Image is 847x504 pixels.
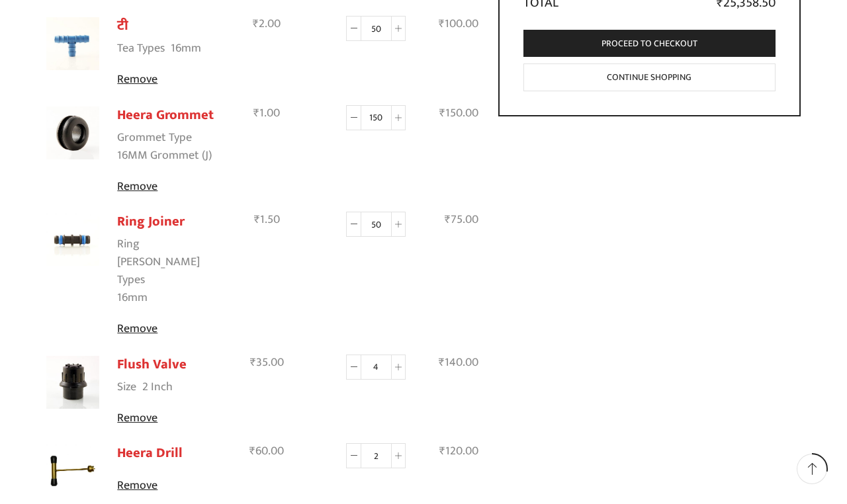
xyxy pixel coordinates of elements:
[46,106,99,159] img: Heera Grommet
[46,444,99,497] img: Heera Drill
[445,210,451,230] span: ₹
[46,213,99,266] img: Ring Joiner
[46,356,99,409] img: Flush valve
[439,441,478,461] bdi: 120.00
[46,17,99,70] img: Reducer Tee For Drip Lateral
[117,320,224,338] a: Remove
[117,104,214,126] a: Heera Grommet
[253,103,280,123] bdi: 1.00
[439,103,478,123] bdi: 150.00
[253,14,281,34] bdi: 2.00
[250,353,256,372] span: ₹
[117,290,148,307] p: 16mm
[117,178,224,196] a: Remove
[439,14,478,34] bdi: 100.00
[523,63,776,92] a: Continue shopping
[117,409,224,427] a: Remove
[117,15,128,37] a: टी
[117,147,212,165] p: 16MM Grommet (J)
[361,212,391,237] input: Product quantity
[361,443,391,468] input: Product quantity
[253,103,259,123] span: ₹
[523,30,776,57] a: Proceed to checkout
[117,477,224,495] a: Remove
[361,16,391,41] input: Product quantity
[117,378,136,396] dt: Size
[361,105,391,130] input: Product quantity
[117,442,183,464] a: Heera Drill
[254,210,260,230] span: ₹
[445,210,478,230] bdi: 75.00
[250,353,284,372] bdi: 35.00
[253,14,259,34] span: ₹
[117,71,224,89] a: Remove
[439,441,445,461] span: ₹
[249,441,284,461] bdi: 60.00
[439,14,445,34] span: ₹
[117,210,185,233] a: Ring Joiner
[361,355,391,380] input: Product quantity
[439,103,445,123] span: ₹
[117,235,221,289] dt: Ring [PERSON_NAME] Types
[117,353,187,376] a: Flush Valve
[142,379,173,396] p: 2 Inch
[439,353,478,372] bdi: 140.00
[171,40,201,58] p: 16mm
[439,353,445,372] span: ₹
[117,129,192,147] dt: Grommet Type
[249,441,255,461] span: ₹
[254,210,280,230] bdi: 1.50
[117,40,165,58] dt: Tea Types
